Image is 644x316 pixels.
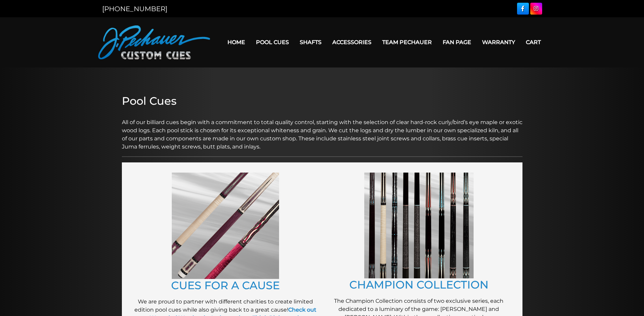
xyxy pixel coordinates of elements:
[171,279,280,292] a: CUES FOR A CAUSE
[98,25,210,59] img: Pechauer Custom Cues
[327,34,377,51] a: Accessories
[520,34,546,51] a: Cart
[437,34,477,51] a: Fan Page
[349,278,489,291] a: CHAMPION COLLECTION
[222,34,251,51] a: Home
[377,34,437,51] a: Team Pechauer
[122,95,522,107] h2: Pool Cues
[102,5,167,13] a: [PHONE_NUMBER]
[251,34,294,51] a: Pool Cues
[122,110,522,151] p: All of our billiard cues begin with a commitment to total quality control, starting with the sele...
[294,34,327,51] a: Shafts
[477,34,520,51] a: Warranty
